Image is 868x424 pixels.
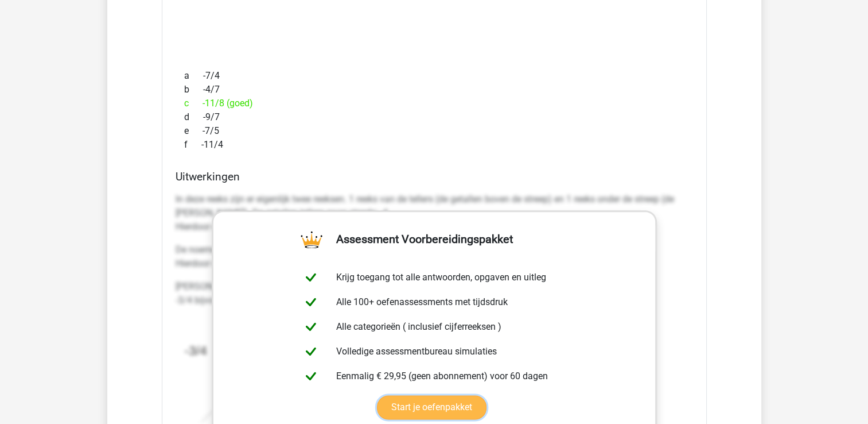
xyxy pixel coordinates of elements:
[377,395,486,419] a: Start je oefenpakket
[184,97,203,110] span: c
[184,69,203,83] span: a
[176,192,693,234] p: In deze reeks zijn er eigenlijk twee reeksen. 1 reeks van de tellers (de getallen boven de streep...
[184,110,203,124] span: d
[176,243,693,271] p: De noemers gaan steeds: +2 Hierdoor ontstaat de volgende reeks: [12, 14, 16, 18, 20, 22, 24]
[184,124,203,138] span: e
[176,97,693,110] div: -11/8 (goed)
[176,138,693,152] div: -11/4
[176,124,693,138] div: -7/5
[176,280,693,307] p: [PERSON_NAME] goed hoe je de breuken in de reeks moet herschrijven om het patroon te herkennen. -...
[176,83,693,97] div: -4/7
[184,138,201,152] span: f
[176,170,693,183] h4: Uitwerkingen
[184,343,207,358] tspan: -3/4
[176,110,693,124] div: -9/7
[184,83,203,97] span: b
[176,69,693,83] div: -7/4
